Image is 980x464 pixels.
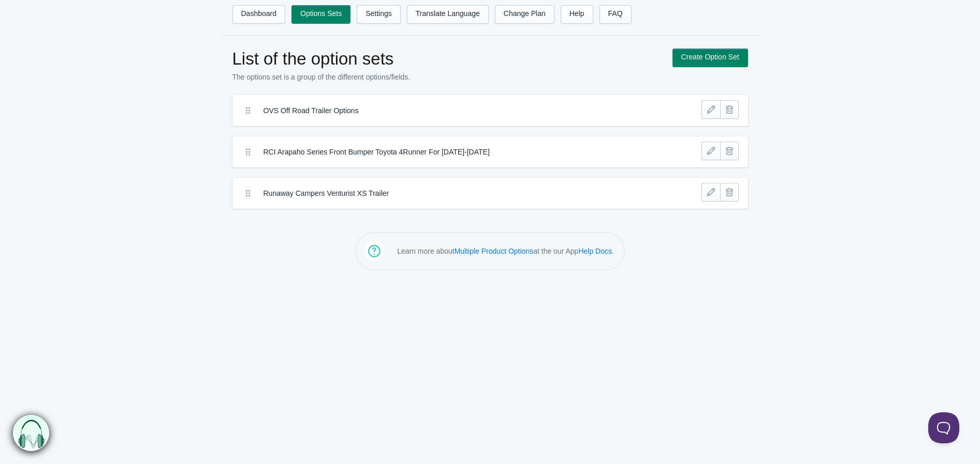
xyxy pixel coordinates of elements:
[11,415,48,452] img: bxm.png
[357,5,401,24] a: Settings
[264,188,641,198] label: Runaway Campers Venturist XS Trailer
[232,49,662,69] h1: List of the option sets
[599,5,632,24] a: FAQ
[291,5,350,24] a: Options Sets
[578,247,612,255] a: Help Docs
[232,72,662,82] p: The options set is a group of the different options/fields.
[407,5,489,24] a: Translate Language
[232,5,286,24] a: Dashboard
[397,246,614,256] p: Learn more about at the our App .
[455,247,534,255] a: Multiple Product Options
[928,412,959,443] iframe: Toggle Customer Support
[672,49,748,67] a: Create Option Set
[264,105,641,116] label: OVS Off Road Trailer Options
[561,5,593,24] a: Help
[264,147,641,157] label: RCI Arapaho Series Front Bumper Toyota 4Runner For [DATE]-[DATE]
[495,5,554,24] a: Change Plan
